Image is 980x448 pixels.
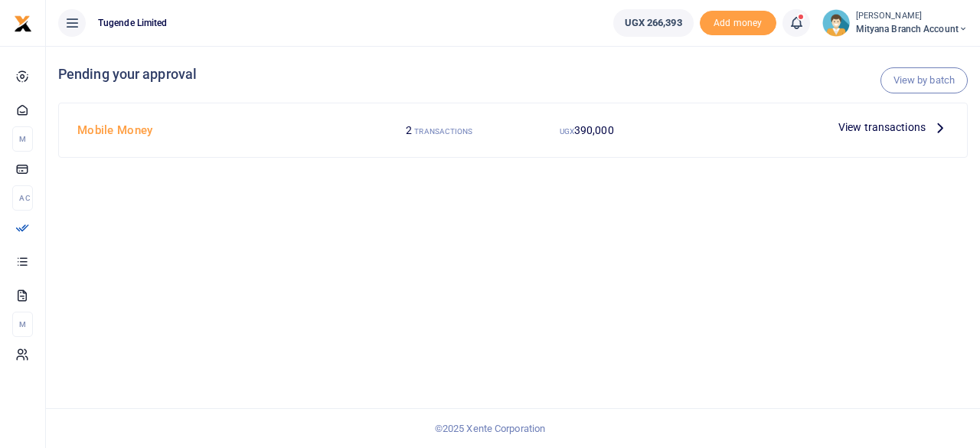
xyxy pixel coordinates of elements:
[414,127,472,136] small: TRANSACTIONS
[12,185,33,211] li: Ac
[856,10,968,23] small: [PERSON_NAME]
[838,119,926,136] span: View transactions
[822,9,968,37] a: profile-user [PERSON_NAME] Mityana Branch Account
[12,312,33,337] li: M
[574,124,614,136] span: 390,000
[700,11,776,36] span: Add money
[406,124,412,136] span: 2
[880,67,968,93] a: View by batch
[700,16,776,28] a: Add money
[560,127,574,136] small: UGX
[92,16,174,30] span: Tugende Limited
[625,15,682,31] span: UGX 266,393
[14,15,32,33] img: logo-small
[14,17,32,28] a: logo-small logo-large logo-large
[12,126,33,152] li: M
[700,11,776,36] li: Toup your wallet
[58,66,968,83] h4: Pending your approval
[607,9,700,37] li: Wallet ballance
[856,22,968,36] span: Mityana Branch Account
[822,9,850,37] img: profile-user
[613,9,694,37] a: UGX 266,393
[77,122,360,139] h4: Mobile Money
